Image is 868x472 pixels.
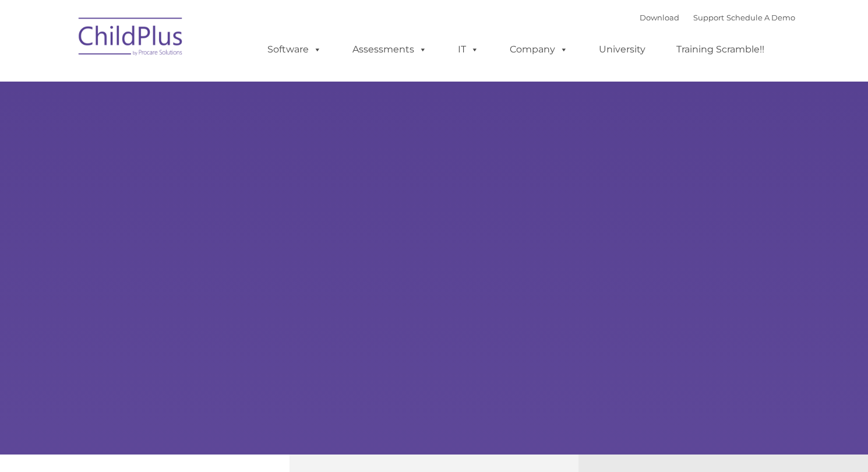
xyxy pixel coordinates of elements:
a: Training Scramble!! [665,38,776,61]
a: Support [693,13,724,22]
font: | [640,13,795,22]
a: Software [256,38,333,61]
a: University [587,38,657,61]
a: Assessments [341,38,439,61]
a: Schedule A Demo [726,13,795,22]
img: ChildPlus by Procare Solutions [73,9,189,68]
a: IT [446,38,491,61]
a: Company [498,38,580,61]
a: Download [640,13,679,22]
